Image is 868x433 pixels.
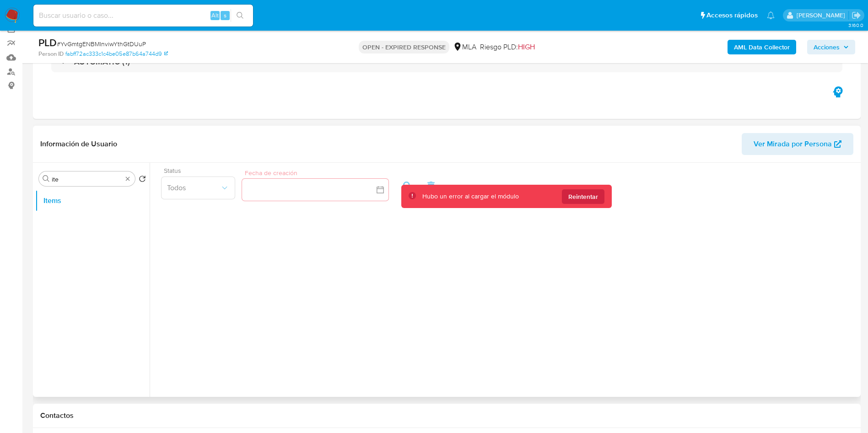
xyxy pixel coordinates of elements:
span: Accesos rápidos [706,11,758,20]
button: AML Data Collector [728,40,796,54]
h1: Contactos [40,411,853,420]
button: Acciones [807,40,855,54]
span: HIGH [518,42,535,52]
span: s [224,11,226,20]
button: Volver al orden por defecto [139,175,146,185]
button: Buscar [43,175,50,182]
div: MLA [453,42,476,52]
b: AML Data Collector [734,40,790,54]
b: PLD [38,35,57,50]
button: Borrar [124,175,131,182]
h3: AUTOMATIC (1) [74,57,130,67]
span: Ver Mirada por Persona [754,133,832,155]
h1: Información de Usuario [40,139,117,149]
button: search-icon [231,9,249,22]
div: Hubo un error al cargar el módulo [422,192,519,201]
b: Person ID [38,50,64,58]
button: Ver Mirada por Persona [742,133,853,155]
input: Buscar usuario o caso... [33,10,253,21]
a: fabff72ac333c1c4be05e87b64a744d9 [65,50,168,58]
span: Alt [211,11,219,20]
span: Riesgo PLD: [480,42,535,52]
p: OPEN - EXPIRED RESPONSE [359,41,449,53]
span: Acciones [814,40,840,54]
p: mariaeugenia.sanchez@mercadolibre.com [797,11,848,20]
span: 3.160.0 [848,21,863,29]
input: Buscar [52,175,122,183]
span: # YvGmtgENBMInviwYthGtDUuP [57,39,146,48]
a: Salir [852,11,861,20]
a: Notificaciones [767,11,775,19]
button: Items [35,190,150,212]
